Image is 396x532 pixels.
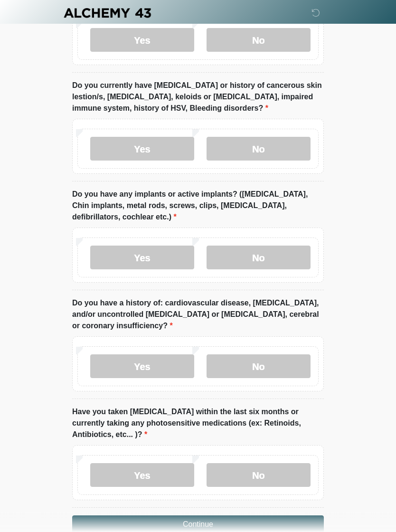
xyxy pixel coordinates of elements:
[63,7,152,19] img: Alchemy 43 Logo
[90,137,194,161] label: Yes
[207,355,311,379] label: No
[207,464,311,487] label: No
[72,189,324,223] label: Do you have any implants or active implants? ([MEDICAL_DATA], Chin implants, metal rods, screws, ...
[90,28,194,52] label: Yes
[90,355,194,379] label: Yes
[207,246,311,270] label: No
[90,464,194,487] label: Yes
[72,80,324,114] label: Do you currently have [MEDICAL_DATA] or history of cancerous skin lestion/s, [MEDICAL_DATA], kelo...
[72,407,324,441] label: Have you taken [MEDICAL_DATA] within the last six months or currently taking any photosensitive m...
[72,298,324,332] label: Do you have a history of: cardiovascular disease, [MEDICAL_DATA], and/or uncontrolled [MEDICAL_DA...
[207,28,311,52] label: No
[207,137,311,161] label: No
[90,246,194,270] label: Yes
